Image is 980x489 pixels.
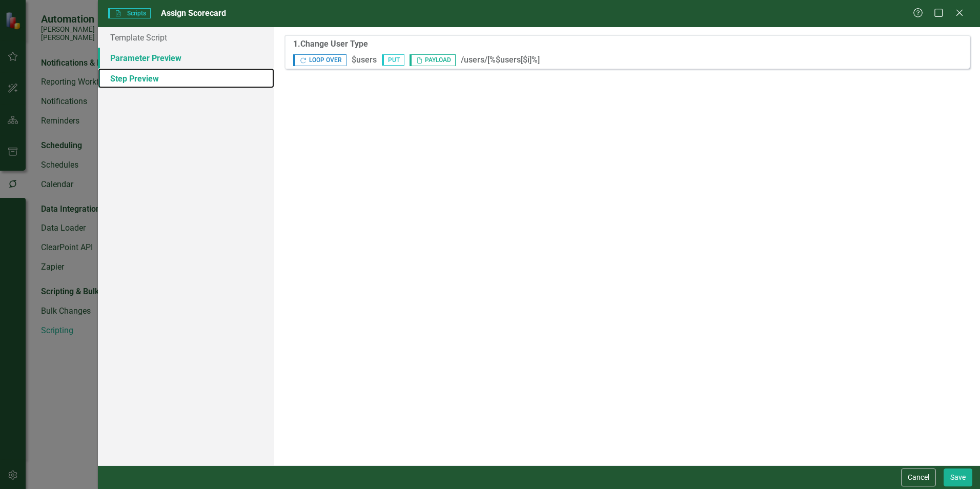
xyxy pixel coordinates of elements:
[410,54,456,66] span: PAYLOAD
[98,27,274,48] a: Template Script
[382,54,404,66] span: PUT
[944,468,972,486] button: Save
[901,468,936,486] button: Cancel
[352,54,377,66] span: $users
[461,54,540,66] span: /users/[%$users[$i]%]
[98,48,274,68] a: Parameter Preview
[161,8,226,18] span: Assign Scorecard
[108,8,150,18] span: Scripts
[293,54,346,66] span: LOOP OVER
[98,68,274,89] a: Step Preview
[293,38,962,50] label: 1 . Change User Type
